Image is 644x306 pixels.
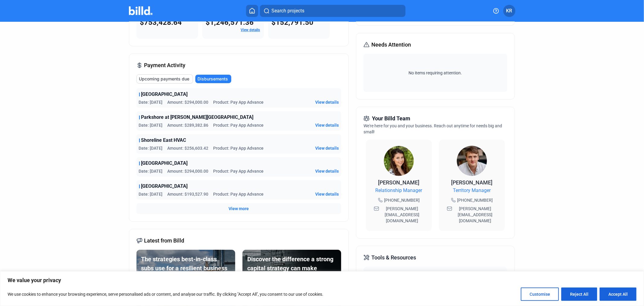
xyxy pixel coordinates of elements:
span: Date: [DATE] [139,168,163,174]
span: Needs Attention [371,41,411,49]
span: [PERSON_NAME][EMAIL_ADDRESS][DOMAIN_NAME] [453,206,497,224]
button: Search projects [260,5,405,17]
span: [PERSON_NAME] [378,179,420,186]
button: View more [229,206,249,212]
span: Latest from Billd [144,236,184,245]
span: Amount: $256,603.42 [168,145,209,151]
div: The strategies best-in-class subs use for a resilient business [141,255,230,273]
div: Help Center [367,270,393,278]
button: Help Center [364,267,507,281]
img: Relationship Manager [384,146,414,176]
span: Date: [DATE] [139,191,163,197]
span: KR [506,7,512,15]
span: Amount: $294,000.00 [168,99,209,105]
span: Parkshore at [PERSON_NAME][GEOGRAPHIC_DATA] [141,114,254,121]
span: Relationship Manager [376,187,422,194]
span: [GEOGRAPHIC_DATA] [141,91,188,98]
button: View details [315,191,339,197]
span: [GEOGRAPHIC_DATA] [141,183,188,190]
span: Amount: $193,527.90 [168,191,209,197]
span: Date: [DATE] [139,122,163,128]
span: [PERSON_NAME] [451,179,493,186]
button: Accept All [600,288,636,301]
div: Discover the difference a strong capital strategy can make [247,255,336,273]
span: Tools & Resources [371,253,416,262]
span: Date: [DATE] [139,145,163,151]
a: View details [241,28,260,32]
span: Upcoming payments due [139,76,190,82]
span: Product: Pay App Advance [213,191,264,197]
span: Product: Pay App Advance [213,168,264,174]
button: View details [315,168,339,174]
img: Territory Manager [457,146,487,176]
span: Search projects [271,7,304,15]
button: Upcoming payments due [136,74,193,83]
span: [PHONE_NUMBER] [457,197,493,203]
button: Disbursements [195,75,231,83]
img: Billd Company Logo [129,6,153,15]
button: Reject All [561,288,597,301]
span: We're here for you and your business. Reach out anytime for needs big and small! [364,123,502,134]
span: [GEOGRAPHIC_DATA] [141,160,188,167]
button: KR [503,5,515,17]
button: View details [315,122,339,128]
button: Customise [521,288,559,301]
span: [PHONE_NUMBER] [384,197,420,203]
span: Amount: $294,000.00 [168,168,209,174]
span: $1,246,571.36 [206,18,254,27]
span: $753,428.64 [140,18,182,27]
span: Payment Activity [144,61,186,70]
span: [PERSON_NAME][EMAIL_ADDRESS][DOMAIN_NAME] [380,206,424,224]
p: We use cookies to enhance your browsing experience, serve personalised ads or content, and analys... [8,291,323,298]
span: Disbursements [198,76,228,82]
span: Product: Pay App Advance [213,99,264,105]
button: View details [315,99,339,105]
button: View details [315,145,339,151]
span: Product: Pay App Advance [213,145,264,151]
span: Product: Pay App Advance [213,122,264,128]
span: Amount: $289,382.86 [168,122,209,128]
span: Your Billd Team [372,114,410,123]
span: Territory Manager [453,187,491,194]
span: No items requiring attention. [366,70,505,76]
span: Date: [DATE] [139,99,163,105]
p: We value your privacy [8,277,636,284]
span: Shoreline East HVAC [141,137,186,144]
span: $152,791.50 [272,18,314,27]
